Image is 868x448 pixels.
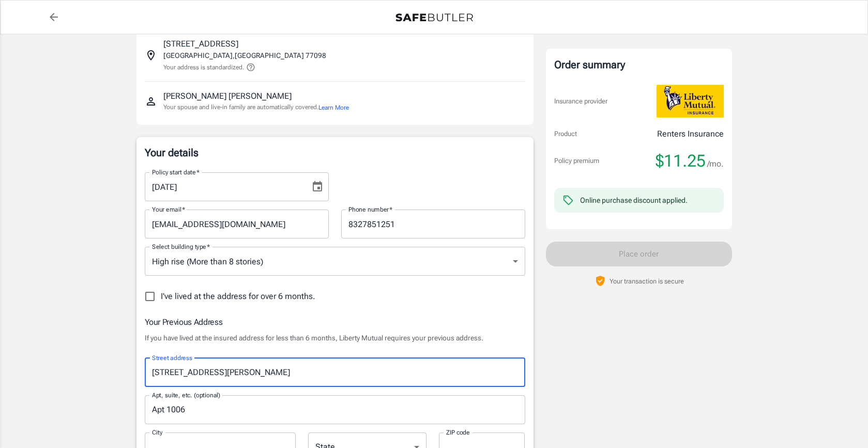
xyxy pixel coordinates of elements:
[152,242,210,251] label: Select building type
[163,102,349,112] p: Your spouse and live-in family are automatically covered.
[152,428,162,437] label: City
[657,128,724,140] p: Renters Insurance
[163,63,244,72] p: Your address is standardized.
[446,428,470,437] label: ZIP code
[307,176,328,197] button: Choose date, selected date is Oct 2, 2025
[318,103,349,112] button: Learn More
[145,210,329,238] input: Enter email
[554,156,599,166] p: Policy premium
[657,85,724,117] img: Liberty Mutual
[163,50,326,61] p: [GEOGRAPHIC_DATA] , [GEOGRAPHIC_DATA] 77098
[163,90,292,102] p: [PERSON_NAME] [PERSON_NAME]
[395,13,473,22] img: Back to quotes
[145,145,525,160] p: Your details
[145,49,157,62] svg: Insured address
[152,391,220,399] label: Apt, suite, etc. (optional)
[554,57,724,72] div: Order summary
[341,210,525,238] input: Enter number
[656,151,706,171] span: $11.25
[145,172,303,201] input: MM/DD/YYYY
[348,205,392,214] label: Phone number
[554,96,607,107] p: Insurance provider
[145,316,525,328] h6: Your Previous Address
[145,247,525,276] div: High rise (More than 8 stories)
[145,333,525,343] p: If you have lived at the insured address for less than 6 months, Liberty Mutual requires your pre...
[145,95,157,108] svg: Insured person
[161,290,315,303] span: I've lived at the address for over 6 months.
[152,205,185,214] label: Your email
[610,276,684,286] p: Your transaction is secure
[152,353,192,362] label: Street address
[43,7,64,27] a: back to quotes
[554,129,577,139] p: Product
[152,168,200,176] label: Policy start date
[580,195,688,205] div: Online purchase discount applied.
[163,38,238,50] p: [STREET_ADDRESS]
[707,157,724,171] span: /mo.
